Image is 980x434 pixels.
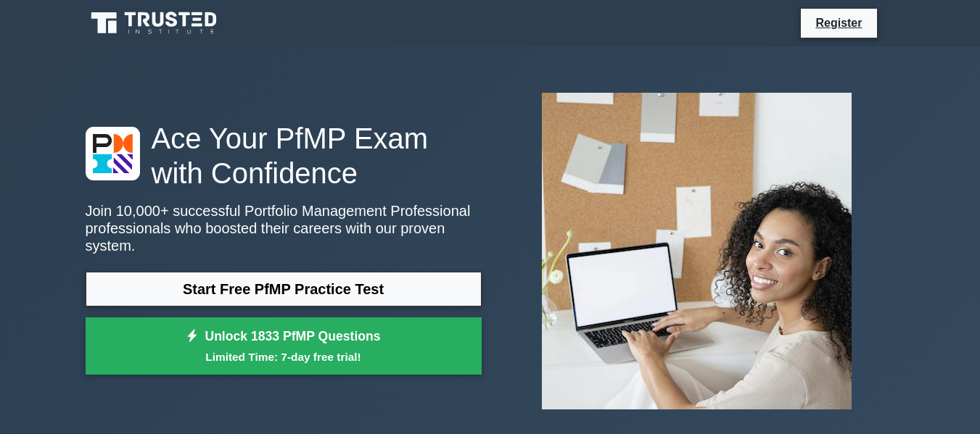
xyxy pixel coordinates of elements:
[86,272,482,306] a: Start Free PfMP Practice Test
[807,14,870,32] a: Register
[104,349,464,365] small: Limited Time: 7-day free trial!
[86,202,482,254] p: Join 10,000+ successful Portfolio Management Professional professionals who boosted their careers...
[86,317,482,375] a: Unlock 1833 PfMP QuestionsLimited Time: 7-day free trial!
[86,121,482,191] h1: Ace Your PfMP Exam with Confidence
